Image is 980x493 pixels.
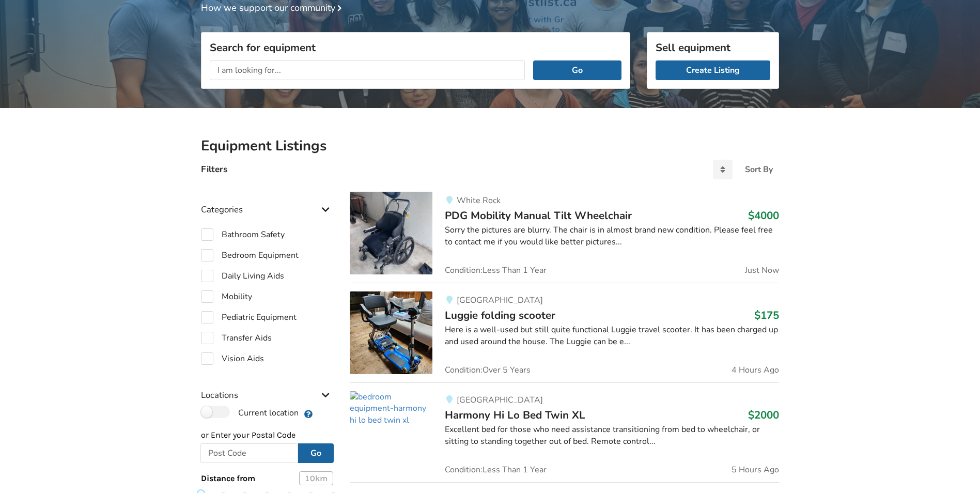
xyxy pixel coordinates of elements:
[732,466,779,474] span: 5 Hours Ago
[445,366,531,374] span: Condition: Over 5 Years
[201,352,264,365] label: Vision Aids
[533,60,621,80] button: Go
[201,137,779,155] h2: Equipment Listings
[201,2,346,14] a: How we support our community
[350,291,432,374] img: mobility-luggie folding scooter
[732,366,779,374] span: 4 Hours Ago
[298,443,334,463] button: Go
[350,192,432,274] img: mobility-pdg mobility manual tilt wheelchair
[350,192,779,283] a: mobility-pdg mobility manual tilt wheelchairWhite RockPDG Mobility Manual Tilt Wheelchair$4000Sor...
[445,224,779,248] div: Sorry the pictures are blurry. The chair is in almost brand new condition. Please feel free to co...
[201,311,297,323] label: Pediatric Equipment
[201,332,272,344] label: Transfer Aids
[445,324,779,348] div: Here is a well-used but still quite functional Luggie travel scooter. It has been charged up and ...
[200,443,298,463] input: Post Code
[748,209,779,222] h3: $4000
[656,60,770,80] a: Create Listing
[201,270,284,282] label: Daily Living Aids
[745,266,779,274] span: Just Now
[745,165,773,174] div: Sort By
[445,208,632,223] span: PDG Mobility Manual Tilt Wheelchair
[201,183,333,220] div: Categories
[201,290,252,303] label: Mobility
[210,60,525,80] input: I am looking for...
[201,228,285,241] label: Bathroom Safety
[445,408,585,422] span: Harmony Hi Lo Bed Twin XL
[201,429,333,441] p: or Enter your Postal Code
[457,195,501,206] span: White Rock
[201,406,299,419] label: Current location
[201,473,255,483] span: Distance from
[445,424,779,448] div: Excellent bed for those who need assistance transitioning from bed to wheelchair, or sitting to s...
[201,369,333,406] div: Locations
[445,308,555,322] span: Luggie folding scooter
[350,382,779,482] a: bedroom equipment-harmony hi lo bed twin xl[GEOGRAPHIC_DATA]Harmony Hi Lo Bed Twin XL$2000Excelle...
[210,41,621,54] h3: Search for equipment
[350,391,432,427] img: bedroom equipment-harmony hi lo bed twin xl
[350,283,779,382] a: mobility-luggie folding scooter[GEOGRAPHIC_DATA]Luggie folding scooter$175Here is a well-used but...
[457,295,543,306] span: [GEOGRAPHIC_DATA]
[201,249,299,261] label: Bedroom Equipment
[656,41,770,54] h3: Sell equipment
[748,408,779,422] h3: $2000
[445,466,547,474] span: Condition: Less Than 1 Year
[201,163,227,175] h4: Filters
[299,471,333,485] div: 10 km
[754,309,779,322] h3: $175
[445,266,547,274] span: Condition: Less Than 1 Year
[457,394,543,406] span: [GEOGRAPHIC_DATA]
